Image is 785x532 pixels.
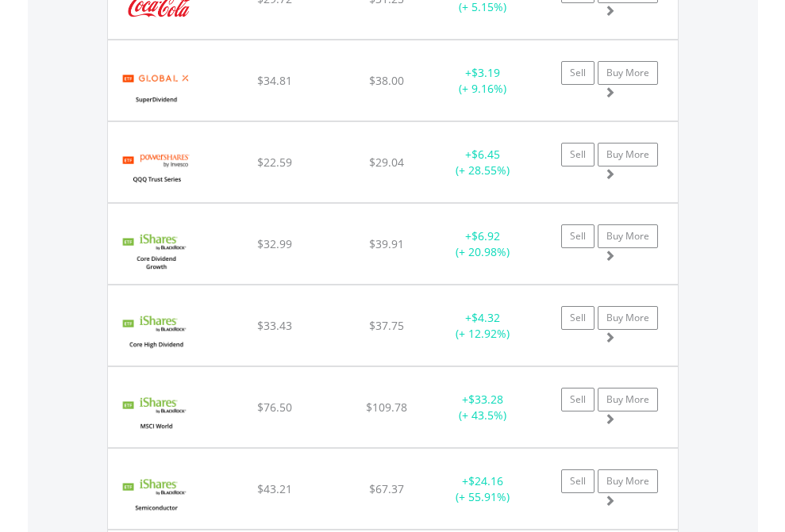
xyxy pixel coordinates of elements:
span: $43.21 [257,481,292,496]
a: Sell [561,61,595,85]
span: $109.78 [366,400,407,415]
div: + (+ 43.5%) [433,392,533,423]
a: Buy More [598,224,658,248]
span: $3.19 [471,65,500,80]
span: $38.00 [369,73,404,88]
div: + (+ 20.98%) [433,228,533,260]
a: Sell [561,306,595,330]
span: $33.28 [468,392,503,407]
img: EQU.US.SDIV.png [116,60,196,117]
img: EQU.US.SOXX.png [116,469,196,525]
img: EQU.US.QQQ.png [116,142,196,198]
a: Buy More [598,388,658,411]
a: Sell [561,388,595,411]
div: + (+ 28.55%) [433,147,533,178]
img: EQU.US.URTH.png [116,387,196,443]
span: $24.16 [468,473,503,488]
div: + (+ 12.92%) [433,310,533,342]
span: $4.32 [471,310,500,325]
a: Sell [561,143,595,166]
span: $37.75 [369,318,404,333]
a: Buy More [598,143,658,166]
div: + (+ 9.16%) [433,65,533,97]
a: Sell [561,224,595,248]
a: Sell [561,469,595,493]
span: $67.37 [369,481,404,496]
span: $33.43 [257,318,292,333]
a: Buy More [598,469,658,493]
span: $39.91 [369,236,404,251]
span: $6.92 [471,228,500,243]
span: $76.50 [257,400,292,415]
img: EQU.US.HDV.png [116,305,196,362]
span: $29.04 [369,155,404,170]
span: $6.45 [471,147,500,162]
span: $34.81 [257,73,292,88]
span: $22.59 [257,155,292,170]
a: Buy More [598,306,658,330]
a: Buy More [598,61,658,85]
div: + (+ 55.91%) [433,473,533,505]
span: $32.99 [257,236,292,251]
img: EQU.US.DGRO.png [116,224,196,280]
